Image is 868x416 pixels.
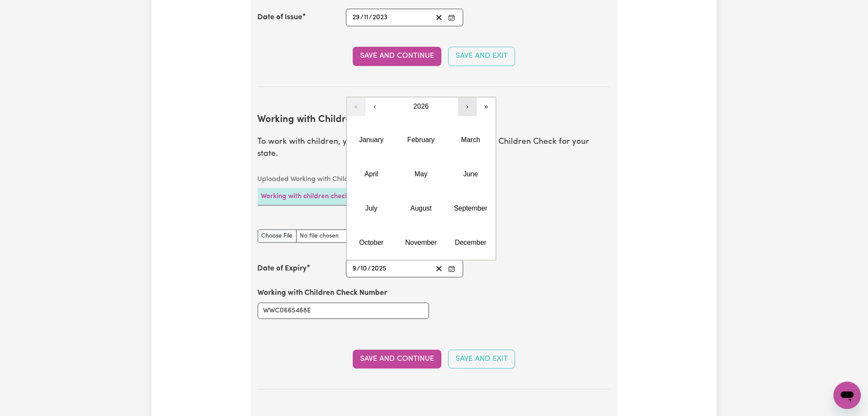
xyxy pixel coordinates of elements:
iframe: Button to launch messaging window [834,382,861,409]
button: November 2026 [396,226,446,260]
button: February 2026 [396,123,446,157]
button: Save and Exit [448,350,515,368]
button: Clear date [433,12,446,23]
label: Date of Issue [258,12,303,23]
abbr: November 2026 [406,239,437,246]
span: / [368,265,371,273]
button: May 2026 [396,157,446,191]
span: / [369,14,373,21]
button: › [458,97,477,116]
button: Clear date [433,263,446,274]
button: October 2026 [347,226,397,260]
abbr: February 2026 [407,136,435,143]
abbr: May 2026 [415,170,427,178]
input: -- [352,263,357,274]
button: March 2026 [446,123,495,157]
button: Save and Exit [448,47,515,65]
button: August 2026 [396,191,446,226]
span: / [361,14,364,21]
button: « [347,97,366,116]
h2: Working with Children Check [258,114,611,126]
abbr: October 2026 [359,239,384,246]
input: -- [361,263,368,274]
button: Enter the Date of Issue of your National Police Check [446,12,458,23]
button: September 2026 [446,191,495,226]
abbr: July 2026 [365,205,377,212]
button: ‹ [366,97,385,116]
button: June 2026 [446,157,495,191]
input: ---- [373,12,388,23]
a: Working with children check certificate: WWC0665468E [261,193,436,200]
span: / [357,265,361,273]
button: Save and Continue [353,350,441,368]
abbr: September 2026 [454,205,487,212]
label: Date of Expiry [258,263,307,274]
caption: Uploaded Working with Children Check files [258,171,489,188]
abbr: April 2026 [364,170,378,178]
button: January 2026 [347,123,397,157]
abbr: June 2026 [463,170,478,178]
button: » [477,97,496,116]
abbr: March 2026 [461,136,480,143]
input: -- [364,12,369,23]
button: Save and Continue [353,47,441,65]
abbr: August 2026 [411,205,432,212]
button: December 2026 [446,226,495,260]
span: 2026 [414,103,429,110]
abbr: January 2026 [359,136,384,143]
input: -- [352,12,361,23]
button: Enter the Date of Expiry of your Working with Children Check [446,263,458,274]
button: 2026 [385,97,458,116]
label: Working with Children Check Number [258,288,388,299]
button: July 2026 [347,191,397,226]
abbr: December 2026 [455,239,487,246]
input: ---- [371,263,387,274]
p: To work with children, you are required to have a Working with Children Check for your state. [258,136,611,161]
button: April 2026 [347,157,397,191]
